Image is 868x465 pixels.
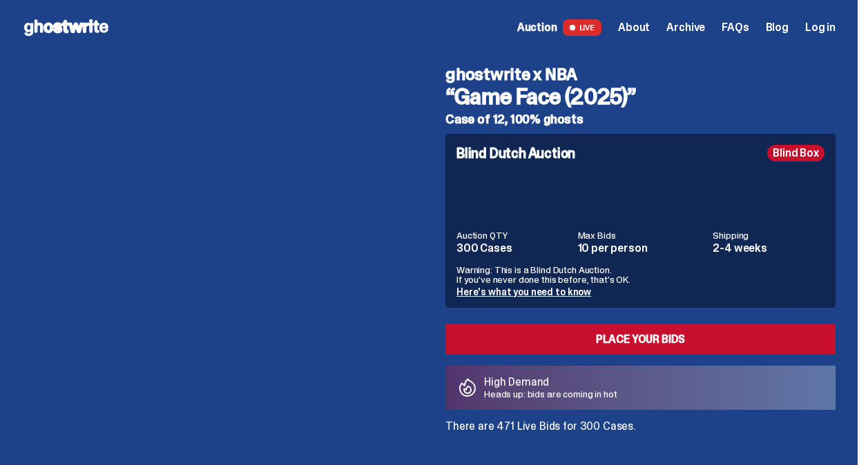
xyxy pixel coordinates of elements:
a: FAQs [722,22,749,33]
dt: Max Bids [578,230,705,240]
a: Log in [805,22,836,33]
h5: Case of 12, 100% ghosts [445,113,836,126]
a: Auction LIVE [517,19,601,36]
dt: Shipping [713,230,824,240]
a: Archive [666,22,705,33]
span: LIVE [563,19,602,36]
p: Heads up: bids are coming in hot [484,389,617,399]
p: There are 471 Live Bids for 300 Cases. [445,421,836,432]
span: Auction [517,22,557,33]
dt: Auction QTY [456,230,570,240]
h4: Blind Dutch Auction [456,146,575,160]
h3: “Game Face (2025)” [445,86,836,108]
p: High Demand [484,377,617,388]
h4: ghostwrite x NBA [445,66,836,83]
a: About [618,22,650,33]
a: Blog [766,22,789,33]
p: Warning: This is a Blind Dutch Auction. If you’ve never done this before, that’s OK. [456,265,824,284]
div: Blind Box [767,145,824,161]
dd: 300 Cases [456,243,570,254]
dd: 2-4 weeks [713,243,824,254]
a: Here's what you need to know [456,286,591,298]
a: Place your Bids [445,324,836,355]
dd: 10 per person [578,243,705,254]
